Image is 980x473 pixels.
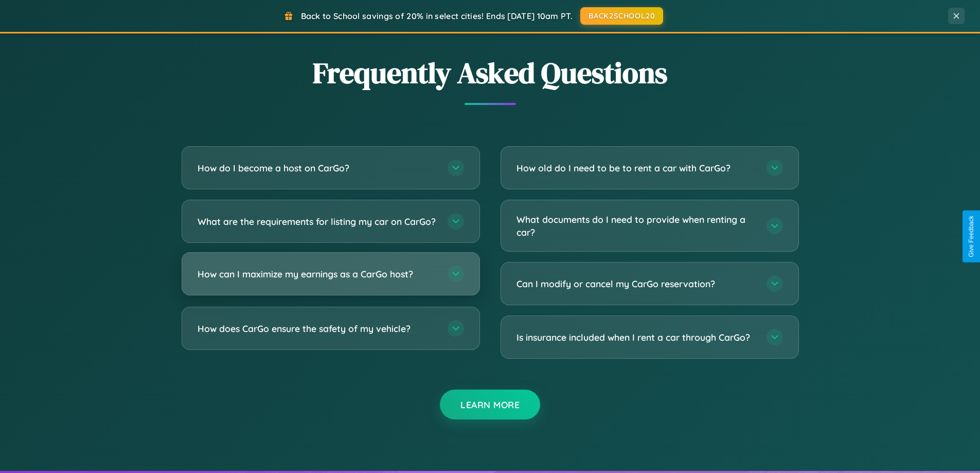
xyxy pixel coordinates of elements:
h3: What are the requirements for listing my car on CarGo? [198,215,437,228]
h3: How does CarGo ensure the safety of my vehicle? [198,322,437,335]
span: Back to School savings of 20% in select cities! Ends [DATE] 10am PT. [301,11,573,21]
h3: Is insurance included when I rent a car through CarGo? [516,331,756,344]
h3: What documents do I need to provide when renting a car? [516,213,756,238]
h3: How old do I need to be to rent a car with CarGo? [516,162,756,174]
h3: Can I modify or cancel my CarGo reservation? [516,277,756,290]
div: Give Feedback [968,216,975,257]
h3: How do I become a host on CarGo? [198,162,437,174]
button: BACK2SCHOOL20 [580,7,663,25]
h2: Frequently Asked Questions [182,53,799,93]
button: Learn More [440,390,540,419]
h3: How can I maximize my earnings as a CarGo host? [198,268,437,281]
